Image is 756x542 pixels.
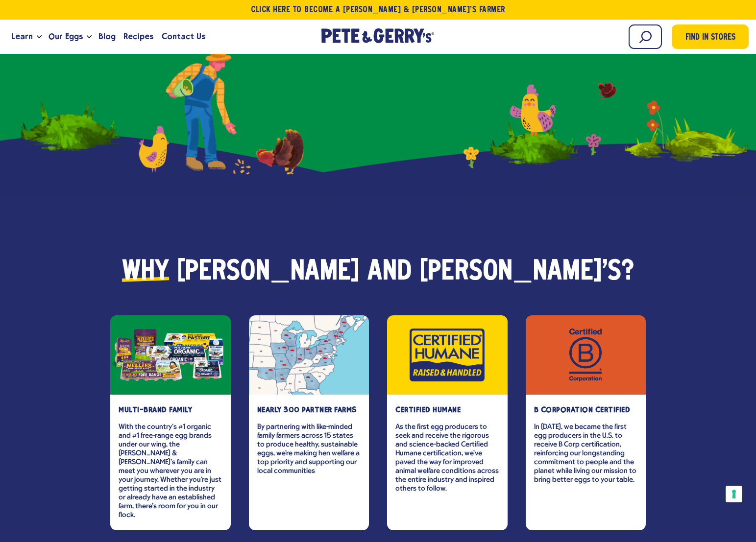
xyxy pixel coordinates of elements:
p: In [DATE], we became the first egg producers in the U.S. to receive B Corp certification, reinfor... [534,423,638,484]
span: Our Eggs [49,30,83,43]
div: item [249,315,369,530]
button: Your consent preferences for tracking technologies [726,486,742,502]
input: Search [629,24,662,49]
button: Open the dropdown menu for Learn [37,35,42,39]
span: Contact Us [162,30,205,43]
span: Blog [98,30,116,43]
span: Why [122,254,169,291]
span: Find in Stores [685,31,735,45]
span: Learn [11,30,33,43]
span: and [367,254,412,291]
a: Blog [95,24,120,50]
p: By partnering with like-minded family farmers across 15 states to produce healthy, sustainable eg... [257,423,361,475]
div: item [387,315,508,530]
strong: B CORPORATION CERTIFIED [534,405,631,414]
strong: Multi-brand family [119,405,192,414]
strong: Certified Humane [395,405,461,414]
a: Find in Stores [672,24,749,49]
a: Recipes [120,24,157,50]
span: Recipes [123,30,153,43]
p: With the country’s #1 organic and #1 free-range egg brands under our wing, the [PERSON_NAME] & [P... [119,423,222,519]
div: item [526,315,646,530]
span: [PERSON_NAME] [177,254,360,291]
span: [PERSON_NAME]'s? [419,254,634,291]
p: As the first egg producers to seek and receive the rigorous and science-backed Certified Humane c... [395,423,499,493]
a: Contact Us [158,24,209,50]
a: Learn [7,24,37,50]
div: item [110,315,231,530]
strong: nearly 300 partner farms [257,405,357,414]
button: Open the dropdown menu for Our Eggs [87,35,92,39]
a: Our Eggs [45,24,87,50]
